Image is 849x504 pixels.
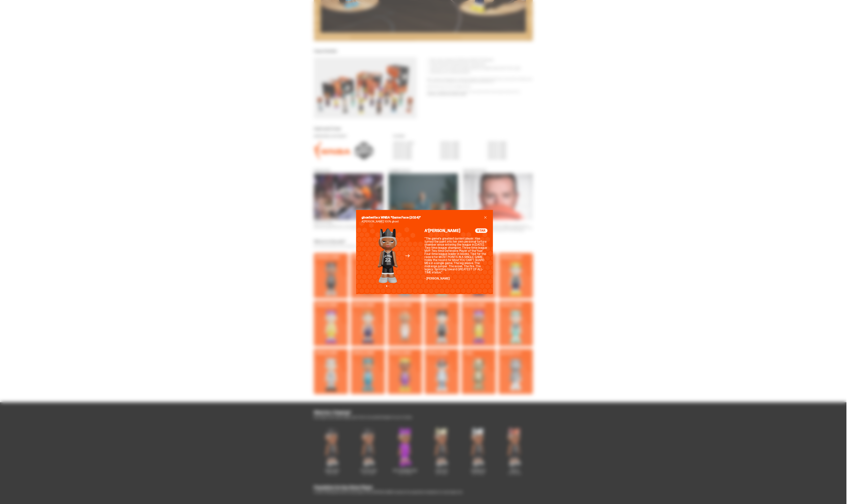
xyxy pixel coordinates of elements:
img: 8f6d22d0-2636-4221-8c73-3240c35f776e.png [366,228,410,283]
button: close [483,215,487,220]
button: View slide 1 [386,286,387,287]
p: A’[PERSON_NAME] 100% ghost [362,220,487,223]
h4: A’[PERSON_NAME] [424,229,460,233]
h2: ghostwrite x WNBA “Game Face (2024)” [362,215,483,220]
button: Next [404,252,411,260]
span: - [PERSON_NAME] [424,276,450,281]
div: "The game’s greatest current player. Has turned the paint into her own personal torture chamber s... [424,237,487,288]
span: STAR [475,228,487,233]
button: View slide 2 [388,286,389,287]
